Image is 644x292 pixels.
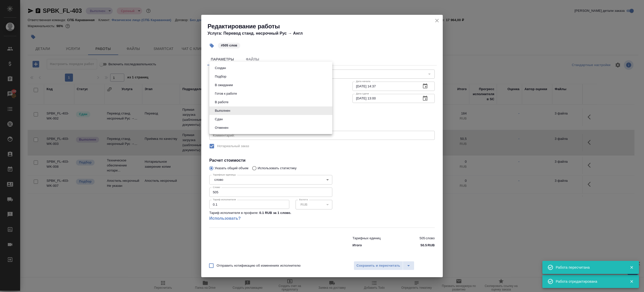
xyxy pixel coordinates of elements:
button: Выполнен [213,108,232,113]
button: Готов к работе [213,91,238,96]
button: В работе [213,99,230,105]
button: Сдан [213,116,224,122]
button: Подбор [213,74,228,79]
div: Работа пересчитана [556,265,622,270]
button: Закрыть [626,265,637,270]
div: Работа отредактирована [556,279,622,284]
button: Отменен [213,125,230,131]
button: Закрыть [626,279,637,284]
button: Создан [213,65,227,71]
button: В ожидании [213,82,234,88]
